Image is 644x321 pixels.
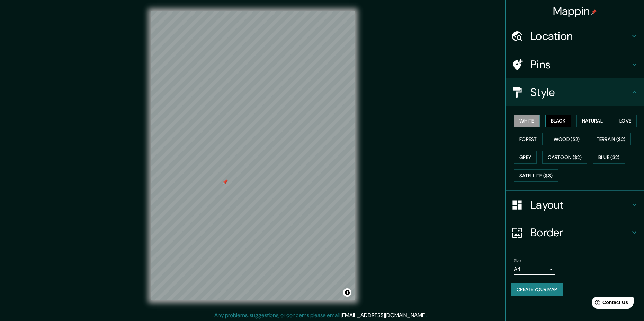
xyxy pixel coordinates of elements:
[151,11,355,300] canvas: Map
[514,151,537,164] button: Grey
[614,115,637,127] button: Love
[514,169,558,182] button: Satellite ($3)
[427,311,428,320] div: .
[506,219,644,246] div: Border
[511,283,563,296] button: Create your map
[542,151,587,164] button: Cartoon ($2)
[530,85,630,99] h4: Style
[514,115,540,127] button: White
[514,264,555,275] div: A4
[343,288,351,297] button: Toggle attribution
[530,198,630,212] h4: Layout
[530,29,630,43] h4: Location
[591,133,631,146] button: Terrain ($2)
[593,151,625,164] button: Blue ($2)
[591,9,597,15] img: pin-icon.png
[514,133,543,146] button: Forest
[553,4,597,18] h4: Mappin
[514,258,521,264] label: Size
[530,58,630,71] h4: Pins
[214,311,427,320] p: Any problems, suggestions, or concerns please email .
[582,294,636,313] iframe: Help widget launcher
[341,312,426,319] a: [EMAIL_ADDRESS][DOMAIN_NAME]
[506,51,644,78] div: Pins
[530,226,630,239] h4: Border
[428,311,430,320] div: .
[548,133,585,146] button: Wood ($2)
[506,191,644,219] div: Layout
[506,78,644,106] div: Style
[506,22,644,50] div: Location
[545,115,571,127] button: Black
[576,115,608,127] button: Natural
